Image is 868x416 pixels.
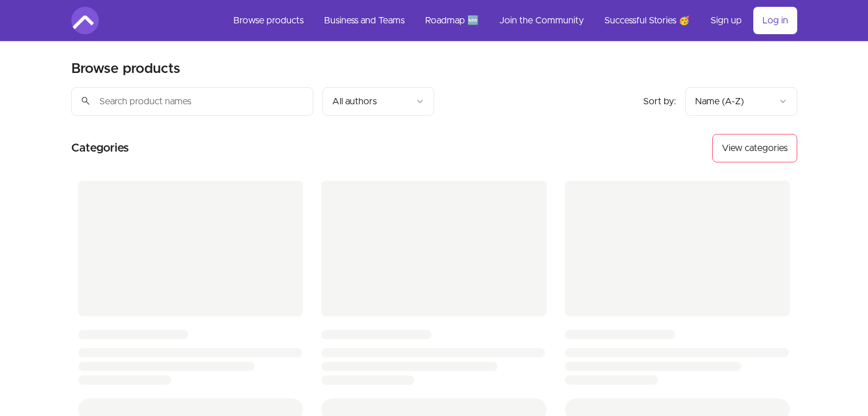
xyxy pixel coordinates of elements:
a: Successful Stories 🥳 [595,7,699,34]
a: Business and Teams [315,7,414,34]
a: Sign up [701,7,751,34]
button: Product sort options [685,87,797,116]
button: Filter by author [322,87,434,116]
a: Join the Community [490,7,593,34]
h2: Categories [71,134,129,162]
span: search [80,93,91,109]
nav: Main [224,7,797,34]
img: Amigoscode logo [71,7,99,34]
span: Sort by: [643,97,676,106]
input: Search product names [71,87,313,116]
button: View categories [712,134,797,162]
h2: Browse products [71,60,180,78]
a: Browse products [224,7,313,34]
a: Log in [753,7,797,34]
a: Roadmap 🆕 [416,7,488,34]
